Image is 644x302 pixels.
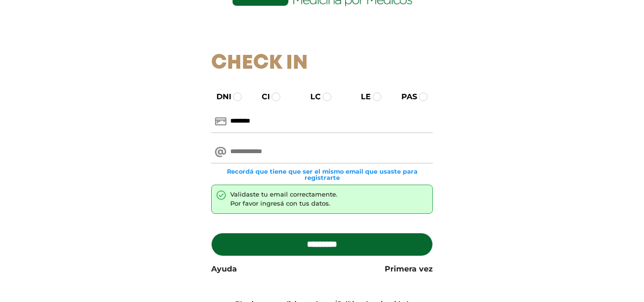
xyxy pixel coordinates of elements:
[393,91,417,103] label: PAS
[385,263,433,275] a: Primera vez
[211,52,433,75] h1: Check In
[211,168,433,181] small: Recordá que tiene que ser el mismo email que usaste para registrarte
[208,91,231,103] label: DNI
[302,91,321,103] label: LC
[253,91,270,103] label: CI
[230,190,337,208] div: Validaste tu email correctamente. Por favor ingresá con tus datos.
[211,263,237,275] a: Ayuda
[352,91,371,103] label: LE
